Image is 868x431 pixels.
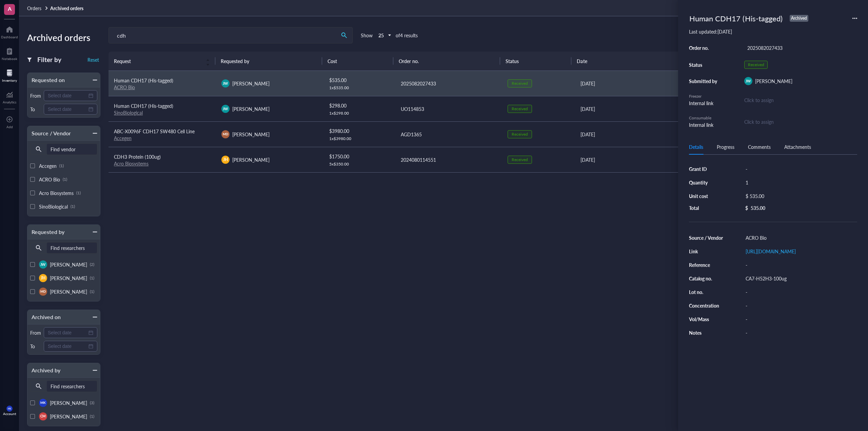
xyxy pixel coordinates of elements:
span: MD [223,132,228,136]
a: Accegen [114,135,132,141]
div: Account [3,412,16,416]
th: Requested by [215,52,322,71]
div: - [743,328,857,337]
span: ACRO Bio [39,176,60,183]
span: JW [40,262,46,267]
div: Click to assign [744,118,857,125]
input: Select date [48,342,87,350]
div: ACRO Bio [743,233,857,242]
th: Order no. [393,52,500,71]
div: Analytics [3,100,16,104]
div: $ 3980.00 [329,127,389,135]
div: Human CDH17 (His-tagged) [686,11,786,26]
div: Archived [790,15,808,22]
span: Human CDH17 (His-tagged) [114,102,173,109]
div: Received [512,106,528,112]
div: Catalog no. [689,275,724,281]
div: - [743,301,857,310]
div: Requested by [27,227,64,237]
div: Lot no. [689,289,724,295]
div: Attachments [784,143,811,151]
a: Acro Biosystems [114,160,149,167]
div: $ [745,205,748,211]
div: 2025082027433 [401,80,497,87]
div: $ 298.00 [329,102,389,109]
span: A [8,4,12,13]
input: Select date [48,329,87,336]
b: 25 [378,32,384,39]
div: $ 1750.00 [329,153,389,160]
span: CM [40,414,46,419]
a: Analytics [3,89,16,104]
a: Orders [27,5,49,11]
div: Archived on [27,312,61,322]
span: MK [40,400,45,405]
span: [PERSON_NAME] [232,131,270,138]
div: 1 [743,178,857,187]
div: CA7-H52H3-100ug [743,274,857,283]
div: To [30,106,41,112]
th: Request [108,52,215,71]
div: Grant ID [689,166,724,172]
div: AGD1365 [401,131,497,138]
button: Reset [86,56,100,64]
div: (1) [90,289,94,294]
span: JH [41,275,45,281]
span: [PERSON_NAME] [50,413,87,420]
div: Show [361,32,373,38]
a: ACRO Bio [114,84,135,91]
span: JW [746,78,751,84]
th: Cost [322,52,393,71]
div: Received [512,132,528,137]
div: Link [689,248,724,254]
div: Filter by [37,55,61,64]
span: [PERSON_NAME] [232,105,270,112]
div: Archived orders [27,31,100,45]
div: Progress [717,143,734,151]
div: of 4 results [396,32,418,38]
td: UO114853 [395,96,502,121]
span: Human CDH17 (His-tagged) [114,77,173,84]
span: MD [40,289,46,294]
span: Request [114,57,202,65]
a: Dashboard [1,24,18,39]
span: [PERSON_NAME] [50,288,87,295]
div: - [743,164,857,174]
div: [DATE] [580,131,711,138]
div: - [743,314,857,324]
div: (3) [90,400,94,406]
div: Order no. [689,45,719,51]
div: Total [689,205,724,211]
div: Requested on [27,75,65,85]
div: Received [748,62,764,67]
span: JH [223,157,228,163]
div: 1 x $ 535.00 [329,85,389,91]
a: SinoBiological [114,109,143,116]
span: Reset [87,57,99,63]
div: Vol/Mass [689,316,724,322]
div: Source / Vendor [27,129,71,138]
div: From [30,330,41,336]
div: 5 x $ 350.00 [329,161,389,167]
div: Consumable [689,115,719,121]
div: (1) [90,414,94,419]
span: SinoBiological [39,203,68,210]
div: Internal link [689,99,719,107]
span: Orders [27,5,41,12]
span: ABC-X0096F CDH17 SW480 Cell Line [114,128,195,135]
span: CDH3 Protein (100ug) [114,153,161,160]
div: - [743,260,857,270]
div: (1) [76,190,81,196]
div: 2025082027433 [744,43,857,53]
div: Received [512,81,528,86]
span: JW [223,81,228,86]
div: [DATE] [580,105,711,113]
div: UO114853 [401,105,497,113]
span: [PERSON_NAME] [50,275,87,281]
td: 2025082027433 [395,71,502,96]
div: $ 535.00 [743,191,854,201]
div: Status [689,62,719,68]
td: 2024080114551 [395,147,502,172]
div: 1 x $ 298.00 [329,111,389,116]
div: [DATE] [580,80,711,87]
